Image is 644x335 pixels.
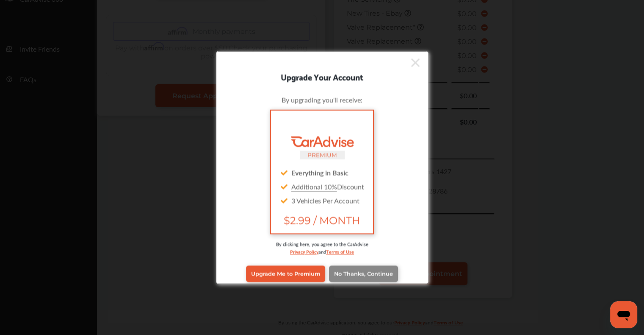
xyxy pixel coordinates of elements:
span: Discount [291,181,364,191]
div: Upgrade Your Account [216,69,428,83]
div: 3 Vehicles Per Account [278,193,366,207]
div: By upgrading you'll receive: [229,94,415,104]
small: PREMIUM [307,151,337,158]
u: Additional 10% [291,181,337,191]
span: $2.99 / MONTH [278,214,366,226]
a: Terms of Use [326,247,354,255]
span: Upgrade Me to Premium [251,271,320,277]
a: Upgrade Me to Premium [246,266,325,282]
span: No Thanks, Continue [334,271,393,277]
a: No Thanks, Continue [329,266,398,282]
div: By clicking here, you agree to the CarAdvise and [229,240,415,263]
a: Privacy Policy [290,247,318,255]
iframe: Button to launch messaging window [610,301,637,328]
strong: Everything in Basic [291,167,348,177]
